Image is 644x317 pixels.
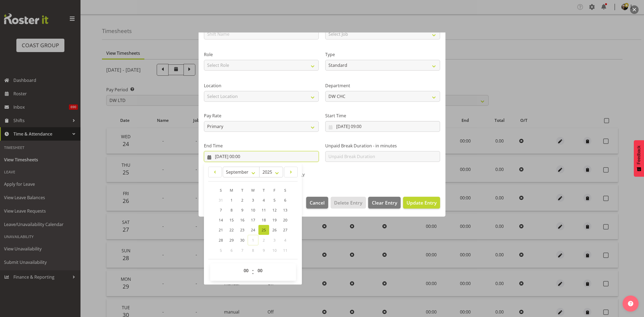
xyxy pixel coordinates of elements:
[226,225,237,235] a: 22
[280,195,291,205] a: 6
[204,112,319,119] label: Pay Rate
[204,82,319,89] label: Location
[215,215,226,225] a: 14
[283,207,287,213] span: 13
[220,248,222,253] span: 5
[269,205,280,215] a: 12
[241,188,243,193] span: T
[252,238,254,243] span: 1
[280,225,291,235] a: 27
[262,217,266,223] span: 18
[263,198,265,203] span: 4
[272,217,277,223] span: 19
[251,188,255,193] span: W
[263,188,265,193] span: T
[273,188,275,193] span: F
[634,140,644,177] button: Feedback - Show survey
[368,197,400,209] button: Clear Entry
[240,238,244,243] span: 30
[258,215,269,225] a: 18
[273,198,276,203] span: 5
[283,248,287,253] span: 11
[283,227,287,232] span: 27
[248,225,258,235] a: 24
[262,227,266,232] span: 25
[248,215,258,225] a: 17
[258,205,269,215] a: 11
[262,207,266,213] span: 11
[628,301,633,306] img: help-xxl-2.png
[219,227,223,232] span: 21
[215,235,226,245] a: 28
[219,238,223,243] span: 28
[636,145,641,164] span: Feedback
[219,198,223,203] span: 31
[403,197,440,209] button: Update Entry
[215,205,226,215] a: 7
[263,238,265,243] span: 2
[230,198,233,203] span: 1
[229,227,234,232] span: 22
[251,207,255,213] span: 10
[258,195,269,205] a: 4
[325,51,440,58] label: Type
[372,199,397,206] span: Clear Entry
[325,112,440,119] label: Start Time
[229,238,234,243] span: 29
[226,235,237,245] a: 29
[251,227,255,232] span: 24
[325,151,440,162] input: Unpaid Break Duration
[220,188,222,193] span: S
[241,207,243,213] span: 9
[219,217,223,223] span: 14
[241,198,243,203] span: 2
[237,215,248,225] a: 16
[240,217,244,223] span: 16
[325,143,440,149] label: Unpaid Break Duration - in minutes
[331,197,366,209] button: Delete Entry
[258,225,269,235] a: 25
[269,215,280,225] a: 19
[306,197,328,209] button: Cancel
[252,198,254,203] span: 3
[269,225,280,235] a: 26
[248,195,258,205] a: 3
[272,248,277,253] span: 10
[215,225,226,235] a: 21
[230,188,233,193] span: M
[310,199,325,206] span: Cancel
[252,265,254,279] span: :
[230,207,233,213] span: 8
[241,248,243,253] span: 7
[204,143,319,149] label: End Time
[334,199,362,206] span: Delete Entry
[283,217,287,223] span: 20
[226,215,237,225] a: 15
[284,188,286,193] span: S
[284,198,286,203] span: 6
[272,207,277,213] span: 12
[284,238,286,243] span: 4
[237,205,248,215] a: 9
[251,217,255,223] span: 17
[226,205,237,215] a: 8
[204,151,319,162] input: Click to select...
[204,51,319,58] label: Role
[237,195,248,205] a: 2
[273,238,276,243] span: 3
[407,199,437,206] span: Update Entry
[280,205,291,215] a: 13
[325,82,440,89] label: Department
[263,248,265,253] span: 9
[248,205,258,215] a: 10
[240,227,244,232] span: 23
[237,235,248,245] a: 30
[269,195,280,205] a: 5
[237,225,248,235] a: 23
[280,215,291,225] a: 20
[230,248,233,253] span: 6
[226,195,237,205] a: 1
[204,29,319,39] input: Shift Name
[252,248,254,253] span: 8
[325,121,440,132] input: Click to select...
